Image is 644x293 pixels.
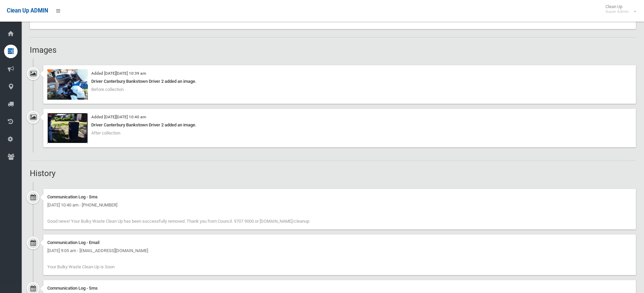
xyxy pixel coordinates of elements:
[47,219,309,224] span: Good news! Your Bulky Waste Clean Up has been successfully removed. Thank you from Council. 9707 ...
[91,87,124,92] span: Before collection
[30,169,636,178] h2: History
[7,7,48,14] span: Clean Up ADMIN
[47,284,632,292] div: Communication Log - Sms
[47,239,632,247] div: Communication Log - Email
[47,201,632,209] div: [DATE] 10:40 am - [PHONE_NUMBER]
[91,130,120,136] span: After collection
[30,46,636,54] h2: Images
[47,113,88,143] img: 2025-08-2810.40.041651948998273367698.jpg
[91,71,146,76] small: Added [DATE][DATE] 10:39 am
[91,115,146,119] small: Added [DATE][DATE] 10:40 am
[605,9,629,14] small: Super Admin
[47,264,115,269] span: Your Bulky Waste Clean-Up is Soon
[602,4,636,14] span: Clean Up
[47,77,632,86] div: Driver Canterbury Bankstown Driver 2 added an image.
[47,193,632,201] div: Communication Log - Sms
[47,121,632,129] div: Driver Canterbury Bankstown Driver 2 added an image.
[47,247,632,255] div: [DATE] 9:05 am - [EMAIL_ADDRESS][DOMAIN_NAME]
[47,69,88,100] img: 2025-08-2810.38.275283298091353161896.jpg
